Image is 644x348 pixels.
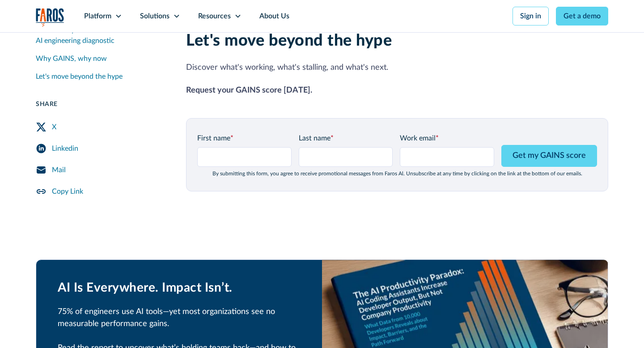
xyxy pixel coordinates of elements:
a: Mail Share [36,159,165,181]
form: GAINS Page Form - mid [197,133,597,177]
div: Why GAINS, why now [36,53,107,64]
h2: AI Is Everywhere. Impact Isn’t. [58,280,301,296]
div: GAINS™ is your AI engineering diagnostic [36,25,165,46]
strong: Request your GAINS score [DATE]. [186,86,312,94]
label: First name [197,133,292,144]
div: Solutions [140,11,169,21]
div: X [52,122,56,132]
a: Sign in [513,7,549,25]
div: Let's move beyond the hype [36,71,123,82]
label: Work email [400,133,494,144]
div: By submitting this form, you agree to receive promotional messages from Faros Al. Unsubscribe at ... [197,170,597,177]
div: Mail [52,165,66,175]
a: Twitter Share [36,116,165,138]
a: Copy Link [36,181,165,202]
label: Last name [299,133,393,144]
a: Get a demo [556,7,608,25]
div: Platform [84,11,111,21]
div: Share [36,100,165,109]
div: Linkedin [52,143,78,154]
a: LinkedIn Share [36,138,165,159]
div: Copy Link [52,186,83,197]
h2: Let's move beyond the hype [186,31,608,51]
a: Let's move beyond the hype [36,68,165,85]
a: home [36,8,64,26]
a: Why GAINS, why now [36,50,165,68]
a: GAINS™ is your AI engineering diagnostic [36,21,165,50]
img: Logo of the analytics and reporting company Faros. [36,8,64,26]
input: Get my GAINS score [501,145,597,167]
p: Discover what's working, what's stalling, and what's next. [186,62,608,74]
div: Resources [198,11,231,21]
